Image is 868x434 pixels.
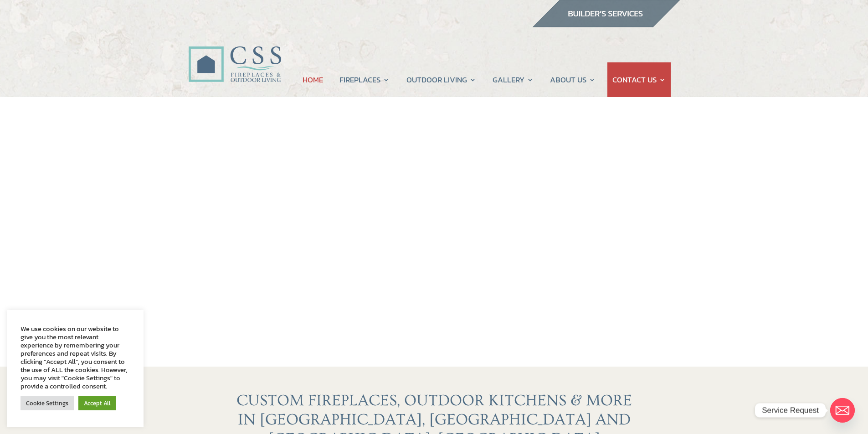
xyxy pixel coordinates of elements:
a: GALLERY [493,62,534,97]
a: Cookie Settings [21,396,74,410]
a: CONTACT US [612,62,666,97]
a: builder services construction supply [532,19,680,31]
a: OUTDOOR LIVING [406,62,476,97]
a: ABOUT US [550,62,596,97]
div: We use cookies on our website to give you the most relevant experience by remembering your prefer... [21,325,130,390]
a: Email [830,398,855,423]
a: FIREPLACES [339,62,390,97]
a: Accept All [78,396,116,410]
img: CSS Fireplaces & Outdoor Living (Formerly Construction Solutions & Supply)- Jacksonville Ormond B... [188,21,281,87]
a: HOME [303,62,323,97]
